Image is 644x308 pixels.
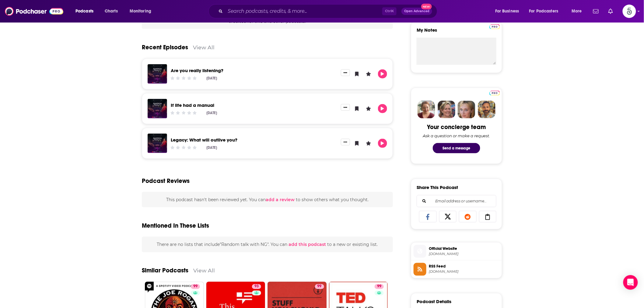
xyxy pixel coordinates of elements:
button: Send a message [433,143,480,153]
a: Pro website [489,23,500,29]
a: 99 [375,284,384,289]
span: For Business [495,7,519,16]
button: Show More Button [341,139,350,145]
button: Leave a Rating [364,104,373,113]
button: open menu [125,6,159,16]
span: 93 [254,284,259,290]
div: Search podcasts, credits, & more... [214,4,443,18]
img: Barbara Profile [438,101,455,118]
a: Show notifications dropdown [606,6,615,16]
img: Podchaser Pro [489,91,500,96]
input: Search podcasts, credits, & more... [225,6,382,16]
a: Share on X/Twitter [439,211,457,222]
span: This podcast hasn't been reviewed yet. You can to show others what you thought. [166,197,369,202]
div: Open Intercom Messenger [623,275,638,290]
div: Your concierge team [427,123,486,131]
div: Community Rating: 0 out of 5 [170,76,198,80]
a: 99 [191,284,200,289]
a: If life had a manual [171,102,214,108]
button: open menu [525,6,567,16]
h3: Podcast Reviews [142,177,190,185]
button: Play [378,104,387,113]
a: Show notifications dropdown [591,6,601,16]
a: RSS Feed[DOMAIN_NAME] [414,263,499,276]
span: We don't know anything about the creators of this podcast yet . You can so they can be credited f... [154,12,381,24]
a: Share on Facebook [419,211,437,222]
a: Official Website[DOMAIN_NAME] [414,245,499,258]
button: open menu [567,6,590,16]
img: User Profile [623,5,636,18]
a: Copy Link [479,211,497,222]
button: open menu [71,6,101,16]
button: Leave a Rating [364,69,373,79]
div: [DATE] [207,76,217,80]
button: Bookmark Episode [352,69,362,79]
button: add a review [266,196,295,203]
button: Show More Button [341,104,350,111]
button: Bookmark Episode [352,139,362,148]
span: More [572,7,582,16]
span: Official Website [429,246,499,251]
div: Search followers [417,195,496,207]
a: 93 [252,284,261,289]
span: Open Advanced [404,10,429,13]
button: open menu [491,6,527,16]
input: Email address or username... [422,195,491,207]
a: Recent Episodes [142,44,188,51]
img: Jon Profile [478,101,495,118]
span: 99 [193,284,198,290]
img: If life had a manual [148,99,167,118]
img: Sydney Profile [418,101,435,118]
button: Leave a Rating [364,139,373,148]
button: Play [378,139,387,148]
span: Charts [105,7,118,16]
span: Ctrl K [382,7,397,15]
a: View All [193,268,215,274]
div: Ask a question or make a request. [423,133,490,138]
img: Podchaser - Follow, Share and Rate Podcasts [5,5,63,17]
div: Community Rating: 0 out of 5 [170,145,198,150]
a: Similar Podcasts [142,267,188,275]
span: podcasters.spotify.com [429,252,499,256]
div: [DATE] [207,111,217,115]
button: Show More Button [341,69,350,76]
h3: Share This Podcast [417,184,458,190]
span: 99 [317,284,322,290]
span: 99 [377,284,381,290]
img: Podchaser Pro [489,24,500,29]
span: Podcasts [75,7,93,16]
a: Charts [101,6,121,16]
img: Legacy: What will outlive you? [148,134,167,153]
a: Legacy: What will outlive you? [171,137,237,143]
div: Community Rating: 0 out of 5 [170,110,198,115]
a: Share on Reddit [459,211,477,222]
button: Show profile menu [623,5,636,18]
h3: Podcast Details [417,299,451,305]
div: [DATE] [207,145,217,150]
img: Are you really listening? [148,64,167,84]
span: Logged in as Spiral5-G2 [623,5,636,18]
a: Are you really listening? [171,68,223,73]
a: View All [193,44,215,51]
button: Bookmark Episode [352,104,362,113]
span: New [421,4,432,9]
span: RSS Feed [429,264,499,269]
span: For Podcasters [529,7,558,16]
button: Play [378,69,387,79]
span: anchor.fm [429,270,499,274]
a: 99 [315,284,324,289]
span: There are no lists that include "Random talk with NG" . You can to a new or existing list. [157,242,378,247]
button: Open AdvancedNew [401,8,432,15]
span: add this podcast [289,242,326,247]
h2: Mentioned In These Lists [142,222,209,229]
a: Pro website [489,90,500,96]
img: Jules Profile [458,101,475,118]
label: My Notes [417,27,496,38]
span: Monitoring [130,7,151,16]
